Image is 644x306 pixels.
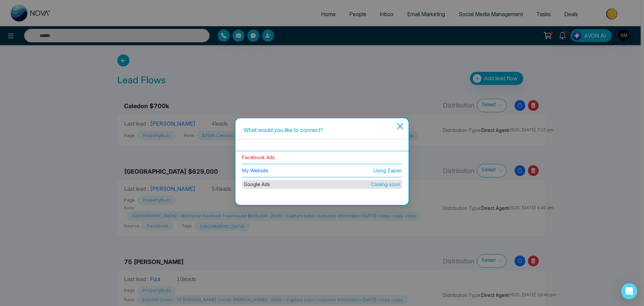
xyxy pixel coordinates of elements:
[396,122,404,130] span: close
[242,168,268,173] a: My Website
[242,155,275,160] a: Facebook Ads
[244,126,400,134] div: What would you like to connect?
[374,167,402,174] span: Using Zapier
[621,283,637,299] div: Open Intercom Messenger
[391,118,409,142] button: Close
